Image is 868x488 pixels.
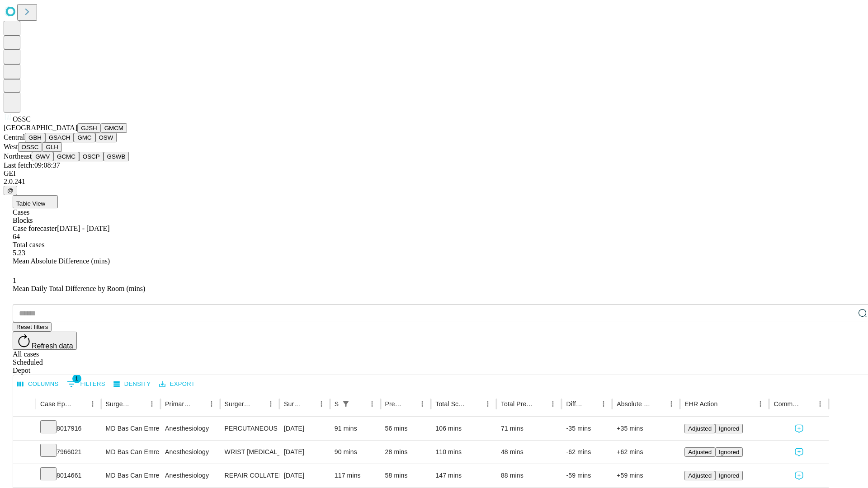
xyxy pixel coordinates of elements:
button: Sort [652,398,665,410]
span: OSSC [13,115,31,123]
div: Surgeon Name [106,400,132,408]
button: Menu [315,398,328,410]
span: @ [7,187,14,194]
div: Primary Service [165,400,191,408]
div: Surgery Date [284,400,302,408]
button: Sort [133,398,146,410]
button: Sort [193,398,205,410]
span: Table View [16,200,45,207]
button: Show filters [340,398,352,410]
div: Case Epic Id [40,400,73,408]
span: [GEOGRAPHIC_DATA] [4,124,77,131]
div: Predicted In Room Duration [385,400,403,408]
button: GWV [32,152,53,161]
button: Sort [403,398,416,410]
button: Export [157,377,197,391]
span: Case forecaster [13,225,57,232]
div: 71 mins [501,417,557,440]
button: Sort [718,398,731,410]
div: [DATE] [284,464,325,487]
button: Menu [205,398,218,410]
button: Reset filters [13,322,52,332]
span: 64 [13,233,20,240]
button: Expand [18,445,31,460]
span: Northeast [4,152,32,160]
button: Adjusted [684,424,715,433]
button: GCMC [53,152,79,161]
span: Last fetch: 09:08:37 [4,161,60,169]
span: Ignored [719,472,739,479]
div: PERCUTANEOUS SKELETAL FIXATION PHALANGEAL FRACTURE [225,417,275,440]
div: 106 mins [435,417,492,440]
button: Sort [353,398,366,410]
div: 2.0.241 [4,178,864,186]
div: 88 mins [501,464,557,487]
button: Density [111,377,153,391]
div: Anesthesiology [165,417,215,440]
span: Reset filters [16,324,48,330]
button: Menu [146,398,158,410]
button: Sort [252,398,264,410]
div: 58 mins [385,464,427,487]
div: Scheduled In Room Duration [335,400,339,408]
button: GLH [42,142,61,152]
button: Menu [86,398,99,410]
button: Menu [481,398,494,410]
button: Sort [469,398,481,410]
span: 1 [13,277,16,284]
button: Sort [801,398,814,410]
button: OSCP [79,152,104,161]
span: 1 [72,374,81,383]
button: Ignored [715,447,743,457]
span: Central [4,133,25,141]
button: Table View [13,195,58,208]
div: 110 mins [435,441,492,464]
button: Ignored [715,471,743,480]
button: OSW [95,133,117,142]
span: 5.23 [13,249,25,257]
button: Select columns [15,377,61,391]
div: +35 mins [617,417,675,440]
button: Sort [302,398,315,410]
div: Total Predicted Duration [501,400,533,408]
div: MD Bas Can Emre Md [106,464,156,487]
button: GMCM [101,123,127,133]
div: 90 mins [335,441,376,464]
div: WRIST [MEDICAL_DATA] SURGERY RELEASE TRANSVERSE [MEDICAL_DATA] LIGAMENT [225,441,275,464]
button: Menu [597,398,610,410]
div: 48 mins [501,441,557,464]
div: Difference [566,400,584,408]
button: Adjusted [684,447,715,457]
button: Sort [74,398,86,410]
div: Comments [774,400,800,408]
button: Menu [547,398,559,410]
div: +62 mins [617,441,675,464]
span: Mean Daily Total Difference by Room (mins) [13,285,145,292]
div: [DATE] [284,441,325,464]
button: Expand [18,468,31,484]
span: Refresh data [32,342,73,350]
button: GBH [25,133,45,142]
button: Menu [366,398,378,410]
div: GEI [4,169,864,178]
span: Adjusted [688,472,712,479]
div: EHR Action [684,400,717,408]
button: @ [4,186,17,195]
button: GSACH [45,133,74,142]
span: Adjusted [688,449,712,455]
span: West [4,143,18,150]
div: 147 mins [435,464,492,487]
div: 56 mins [385,417,427,440]
button: Refresh data [13,332,77,350]
div: MD Bas Can Emre Md [106,441,156,464]
div: 8014661 [40,464,97,487]
div: 28 mins [385,441,427,464]
button: Show filters [65,377,108,391]
button: Sort [534,398,547,410]
button: GSWB [104,152,129,161]
button: Menu [665,398,678,410]
div: -59 mins [566,464,608,487]
div: Anesthesiology [165,441,215,464]
button: Adjusted [684,471,715,480]
div: Total Scheduled Duration [435,400,468,408]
